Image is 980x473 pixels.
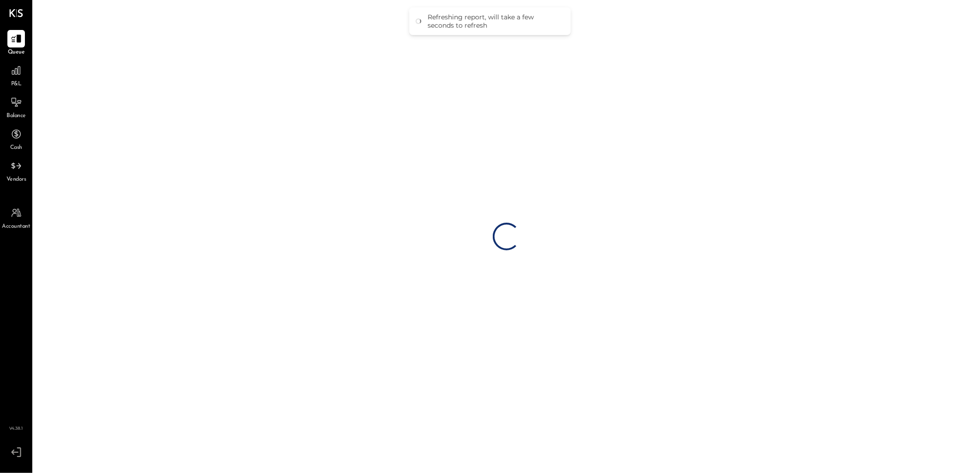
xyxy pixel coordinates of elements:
span: Cash [10,144,22,152]
span: P&L [11,80,22,89]
a: Accountant [0,204,32,231]
span: Queue [8,48,25,57]
span: Balance [6,112,26,120]
a: Queue [0,30,32,57]
a: Vendors [0,157,32,184]
a: Balance [0,94,32,120]
div: Refreshing report, will take a few seconds to refresh [428,13,562,30]
span: Vendors [6,176,26,184]
a: P&L [0,62,32,89]
span: Accountant [2,223,30,231]
a: Cash [0,125,32,152]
